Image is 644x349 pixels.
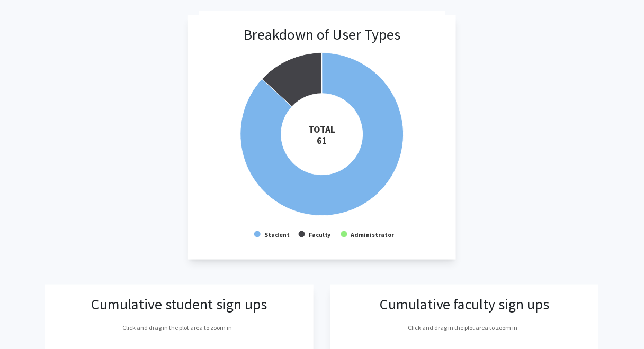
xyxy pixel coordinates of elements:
h3: Cumulative faculty sign ups [380,296,550,314]
text: Faculty [308,231,331,238]
h3: Cumulative student sign ups [92,296,267,314]
tspan: TOTAL 61 [308,123,335,146]
text: Click and drag in the plot area to zoom in [123,324,232,332]
text: Student [264,231,290,238]
text: Administrator [350,231,395,238]
iframe: Chat [8,301,45,341]
text: Click and drag in the plot area to zoom in [408,324,518,332]
h3: Breakdown of User Types [243,26,400,44]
